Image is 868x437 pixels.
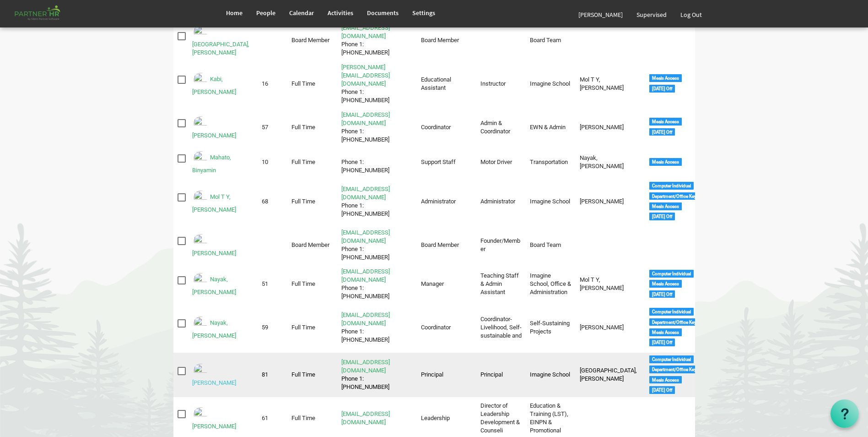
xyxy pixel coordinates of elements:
[173,109,189,146] td: checkbox
[416,400,476,437] td: Leadership column header Position
[337,61,417,106] td: manasi@imagineschools.inPhone 1: +919556635966 is template cell column header Contact Info
[192,319,236,339] a: Nayak, [PERSON_NAME]
[192,71,209,88] img: Emp-882b93ba-a2df-4879-a1b5-e9990336fd52.png
[188,353,258,397] td: Nayak, Labanya Rekha is template cell column header Full Name
[337,353,417,397] td: principal@imagineschools.inPhone 1: 9134250139 is template cell column header Contact Info
[526,61,576,106] td: Imagine School column header Departments
[630,2,674,27] a: Supervised
[287,179,337,224] td: Full Time column header Personnel Type
[645,61,695,106] td: <div class="tag label label-default">Meals Access</div> <div class="tag label label-default">Sund...
[337,266,417,302] td: accounts@imagineschools.inPhone 1: +917735516020 is template cell column header Contact Info
[412,9,435,17] span: Settings
[645,179,695,224] td: <div class="tag label label-default">Computer Individual</div> <div class="tag label label-defaul...
[526,400,576,437] td: Education & Training (LST), EINPN & Promotional column header Departments
[287,353,337,397] td: Full Time column header Personnel Type
[256,9,275,17] span: People
[476,227,526,263] td: Founder/Member column header Job Title
[287,148,337,176] td: Full Time column header Personnel Type
[341,268,390,283] a: [EMAIL_ADDRESS][DOMAIN_NAME]
[645,227,695,263] td: column header Tags
[192,276,236,296] a: Nayak, [PERSON_NAME]
[576,148,645,176] td: Nayak, Himanshu Sekhar column header Supervisor
[476,266,526,302] td: Teaching Staff & Admin Assistant column header Job Title
[416,179,476,224] td: Administrator column header Position
[649,339,675,346] div: [DATE] Off
[188,148,258,176] td: Mahato, Binyamin is template cell column header Full Name
[416,109,476,146] td: Coordinator column header Position
[188,22,258,59] td: Jena, Micky Sanjib is template cell column header Full Name
[649,376,682,384] div: Meals Access
[192,406,209,422] img: Emp-402ccdbb-3ccb-43f4-872c-8250068777a8.png
[337,400,417,437] td: madhumitanayak@stepind.org is template cell column header Contact Info
[674,2,709,27] a: Log Out
[173,400,189,437] td: checkbox
[287,22,337,59] td: Board Member column header Personnel Type
[188,61,258,106] td: Kabi, Manasi is template cell column header Full Name
[341,64,390,87] a: [PERSON_NAME][EMAIL_ADDRESS][DOMAIN_NAME]
[192,41,249,56] a: [GEOGRAPHIC_DATA], [PERSON_NAME]
[416,148,476,176] td: Support Staff column header Position
[258,109,287,146] td: 57 column header ID
[649,182,694,190] div: Computer Individual
[337,305,417,350] td: projects@koinoagrifarm.inPhone 1: +919040644232 is template cell column header Contact Info
[476,353,526,397] td: Principal column header Job Title
[341,229,390,244] a: [EMAIL_ADDRESS][DOMAIN_NAME]
[287,61,337,106] td: Full Time column header Personnel Type
[173,305,189,350] td: checkbox
[192,362,209,379] img: Emp-ca3a4e23-294b-4e3e-a9be-da14e8a5266d.png
[192,24,209,40] img: Emp-314a2e4f-2472-495b-91ee-46af4e604102.png
[476,148,526,176] td: Motor Driver column header Job Title
[576,266,645,302] td: Mol T Y, Smitha column header Supervisor
[649,128,675,136] div: [DATE] Off
[645,353,695,397] td: <div class="tag label label-default">Computer Individual</div> <div class="tag label label-defaul...
[192,315,209,332] img: Emp-096a7fb3-6387-45e3-a0cd-1d2523128a0b.png
[649,366,701,373] div: Department/Office Keys
[192,76,236,95] a: Kabi, [PERSON_NAME]
[328,9,353,17] span: Activities
[645,148,695,176] td: <div class="tag label label-default">Meals Access</div> column header Tags
[192,193,236,213] a: Mol T Y, [PERSON_NAME]
[258,353,287,397] td: 81 column header ID
[476,305,526,350] td: Coordinator- Livelihood, Self-sustainable and column header Job Title
[416,227,476,263] td: Board Member column header Position
[341,111,390,126] a: [EMAIL_ADDRESS][DOMAIN_NAME]
[526,353,576,397] td: Imagine School column header Departments
[173,148,189,176] td: checkbox
[341,359,390,374] a: [EMAIL_ADDRESS][DOMAIN_NAME]
[649,213,675,220] div: [DATE] Off
[576,400,645,437] td: column header Supervisor
[258,227,287,263] td: column header ID
[192,250,236,257] a: [PERSON_NAME]
[649,118,682,126] div: Meals Access
[337,22,417,59] td: mickysanjibjena@stepind.orgPhone 1: +919078214189 is template cell column header Contact Info
[649,318,701,326] div: Department/Office Keys
[476,109,526,146] td: Admin & Coordinator column header Job Title
[576,61,645,106] td: Mol T Y, Smitha column header Supervisor
[526,179,576,224] td: Imagine School column header Departments
[258,61,287,106] td: 16 column header ID
[287,266,337,302] td: Full Time column header Personnel Type
[226,9,243,17] span: Home
[258,400,287,437] td: 61 column header ID
[416,353,476,397] td: Principal column header Position
[287,400,337,437] td: Full Time column header Personnel Type
[173,22,189,59] td: checkbox
[416,305,476,350] td: Coordinator column header Position
[526,266,576,302] td: Imagine School, Office & Administration column header Departments
[649,280,682,288] div: Meals Access
[173,353,189,397] td: checkbox
[188,305,258,350] td: Nayak, Himanshu Sekhar is template cell column header Full Name
[192,423,236,430] a: [PERSON_NAME]
[337,179,417,224] td: principal@imagineschools.inPhone 1: +917974172091 is template cell column header Contact Info
[645,22,695,59] td: column header Tags
[645,305,695,350] td: <div class="tag label label-default">Computer Individual</div> <div class="tag label label-defaul...
[337,227,417,263] td: admin@stepind.orgPhone 1: +918457926072 is template cell column header Contact Info
[526,148,576,176] td: Transportation column header Departments
[287,227,337,263] td: Board Member column header Personnel Type
[526,22,576,59] td: Board Team column header Departments
[341,311,390,327] a: [EMAIL_ADDRESS][DOMAIN_NAME]
[188,109,258,146] td: Kashyap, Shelly is template cell column header Full Name
[416,22,476,59] td: Board Member column header Position
[645,400,695,437] td: column header Tags
[576,227,645,263] td: column header Supervisor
